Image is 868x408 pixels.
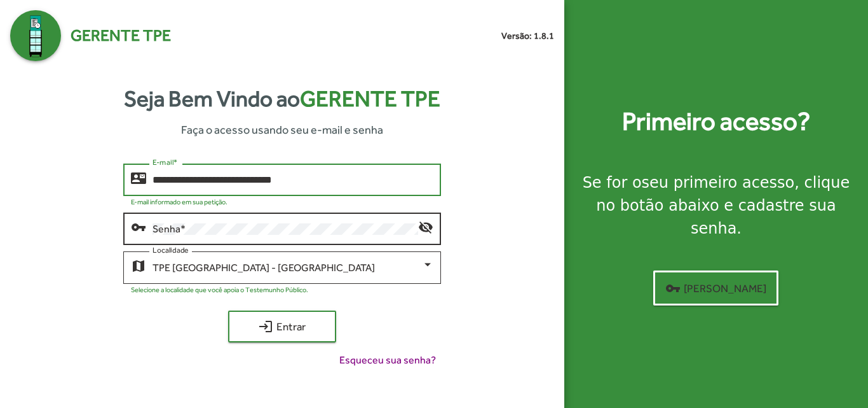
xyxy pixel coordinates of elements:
[131,286,308,293] mat-hint: Selecione a localidade que você apoia o Testemunho Público.
[642,174,795,192] strong: seu primeiro acesso
[131,170,146,185] mat-icon: contact_mail
[501,29,554,43] small: Versão: 1.8.1
[665,277,766,300] span: [PERSON_NAME]
[71,24,171,48] span: Gerente TPE
[131,198,227,206] mat-hint: E-mail informado em sua petição.
[181,121,383,138] span: Faça o acesso usando seu e-mail e senha
[665,281,681,296] mat-icon: vpn_key
[418,219,433,234] mat-icon: visibility_off
[300,86,440,111] span: Gerente TPE
[131,219,146,234] mat-icon: vpn_key
[653,271,778,306] button: [PERSON_NAME]
[622,102,810,141] strong: Primeiro acesso?
[339,353,436,368] span: Esqueceu sua senha?
[131,258,146,273] mat-icon: map
[153,262,375,274] span: TPE [GEOGRAPHIC_DATA] - [GEOGRAPHIC_DATA]
[228,311,336,342] button: Entrar
[124,82,440,116] strong: Seja Bem Vindo ao
[10,10,61,61] img: Logo Gerente
[580,171,853,240] div: Se for o , clique no botão abaixo e cadastre sua senha.
[240,315,325,338] span: Entrar
[258,319,273,334] mat-icon: login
